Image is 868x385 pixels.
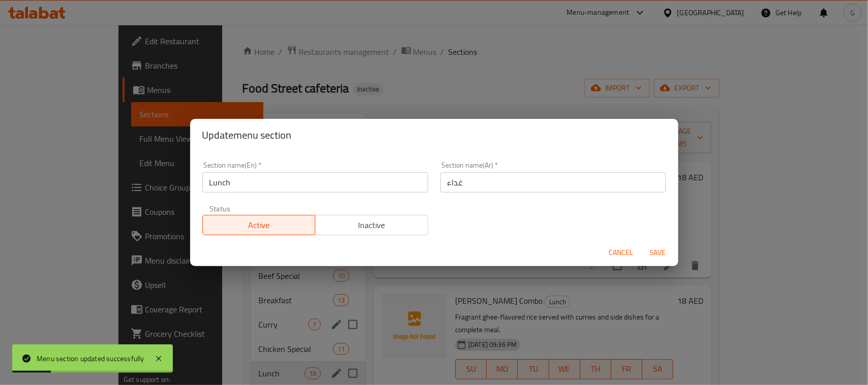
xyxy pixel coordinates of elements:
[642,243,674,262] button: Save
[646,246,670,259] span: Save
[440,172,666,192] input: Please enter section name(ar)
[207,218,312,233] span: Active
[319,218,424,233] span: Inactive
[37,353,144,364] div: Menu section updated successfully
[315,215,428,235] button: Inactive
[609,246,634,259] span: Cancel
[202,127,666,143] h2: Update menu section
[605,243,638,262] button: Cancel
[202,215,316,235] button: Active
[202,172,428,192] input: Please enter section name(en)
